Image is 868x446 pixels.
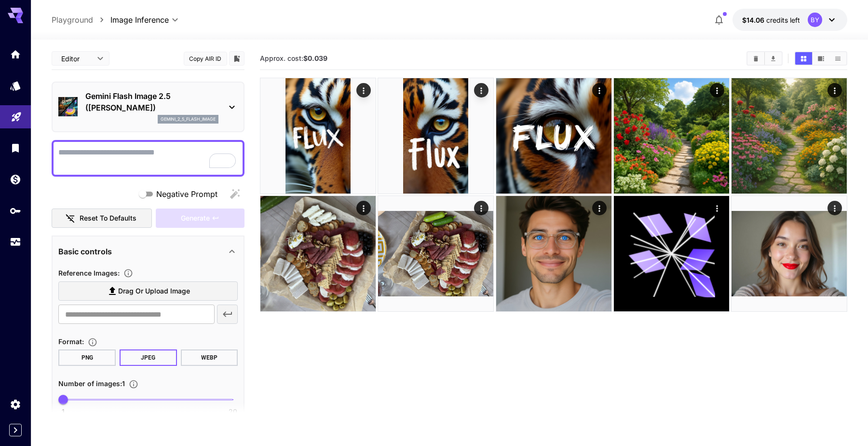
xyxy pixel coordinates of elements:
span: credits left [766,16,800,24]
div: Actions [710,83,724,98]
label: Drag or upload image [58,281,238,301]
p: gemini_2_5_flash_image [161,116,216,123]
button: Show media in list view [829,52,846,65]
div: $14.06035 [742,15,800,25]
p: Gemini Flash Image 2.5 ([PERSON_NAME]) [85,90,218,113]
span: Editor [61,54,91,64]
div: Actions [592,201,606,215]
button: Specify how many images to generate in a single request. Each image generation will be charged se... [125,379,142,389]
span: Image Inference [110,14,169,26]
button: Expand sidebar [9,424,22,436]
img: 9k= [378,196,493,311]
div: API Keys [10,205,21,217]
nav: breadcrumb [52,14,110,26]
img: Z [260,196,376,311]
img: 2Q== [614,78,729,194]
div: Settings [10,398,21,410]
span: Number of images : 1 [58,379,125,388]
button: Copy AIR ID [184,52,227,66]
img: 9k= [378,78,493,194]
div: Clear AllDownload All [746,51,783,66]
div: BY [808,13,822,27]
button: Add to library [232,53,241,64]
textarea: To enrich screen reader interactions, please activate Accessibility in Grammarly extension settings [58,147,238,170]
button: PNG [58,349,116,366]
div: Actions [356,201,371,215]
div: Actions [827,83,842,98]
div: Models [10,80,21,92]
div: Usage [10,236,21,248]
div: Actions [474,201,488,215]
button: Show media in grid view [795,52,812,65]
button: JPEG [120,349,177,366]
div: Show media in grid viewShow media in video viewShow media in list view [794,51,847,66]
img: 2Q== [496,78,611,194]
div: Actions [592,83,606,98]
img: Z [732,78,847,194]
div: Gemini Flash Image 2.5 ([PERSON_NAME])gemini_2_5_flash_image [58,86,238,127]
div: Wallet [10,173,21,185]
button: Show media in video view [813,52,829,65]
div: Home [10,48,21,60]
div: Actions [710,201,724,215]
button: Upload a reference image to guide the result. This is needed for Image-to-Image or Inpainting. Su... [120,268,137,278]
button: $14.06035BY [732,9,847,31]
span: Reference Images : [58,269,120,277]
span: Negative Prompt [156,188,217,200]
div: Actions [474,83,488,98]
button: WEBP [181,349,238,366]
div: Actions [356,83,371,98]
img: 9k= [732,196,847,311]
div: Playground [11,108,22,120]
div: Basic controls [58,240,238,263]
button: Reset to defaults [52,209,152,228]
button: Clear All [747,52,764,65]
b: $0.039 [303,54,327,62]
span: $14.06 [742,16,766,24]
img: 2Q== [496,196,611,311]
button: Choose the file format for the output image. [84,337,101,347]
img: 9k= [260,78,376,194]
div: Library [10,142,21,154]
span: Format : [58,337,84,346]
a: Playground [52,14,93,26]
button: Download All [765,52,782,65]
span: Approx. cost: [260,54,327,62]
span: Drag or upload image [118,285,190,297]
div: Actions [827,201,842,215]
p: Basic controls [58,246,112,257]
